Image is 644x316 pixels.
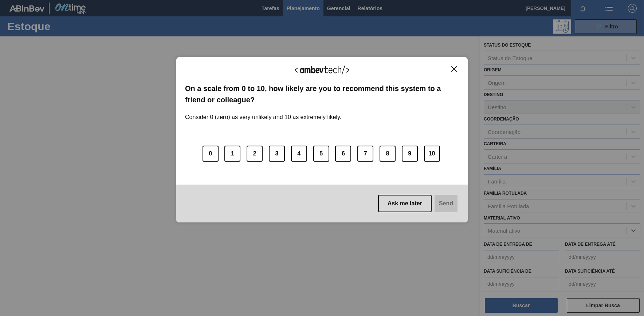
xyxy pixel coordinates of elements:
button: 2 [247,146,263,162]
button: Ask me later [378,195,432,212]
button: 1 [224,146,240,162]
label: On a scale from 0 to 10, how likely are you to recommend this system to a friend or colleague? [185,83,459,105]
img: Close [451,66,457,72]
button: 4 [291,146,307,162]
button: Close [449,66,459,72]
button: 7 [357,146,373,162]
img: Logo Ambevtech [295,66,349,75]
button: 8 [380,146,396,162]
button: 3 [269,146,285,162]
button: 9 [402,146,418,162]
button: 10 [424,146,440,162]
label: Consider 0 (zero) as very unlikely and 10 as extremely likely. [185,105,341,121]
button: 5 [313,146,329,162]
button: 0 [203,146,219,162]
button: 6 [335,146,351,162]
